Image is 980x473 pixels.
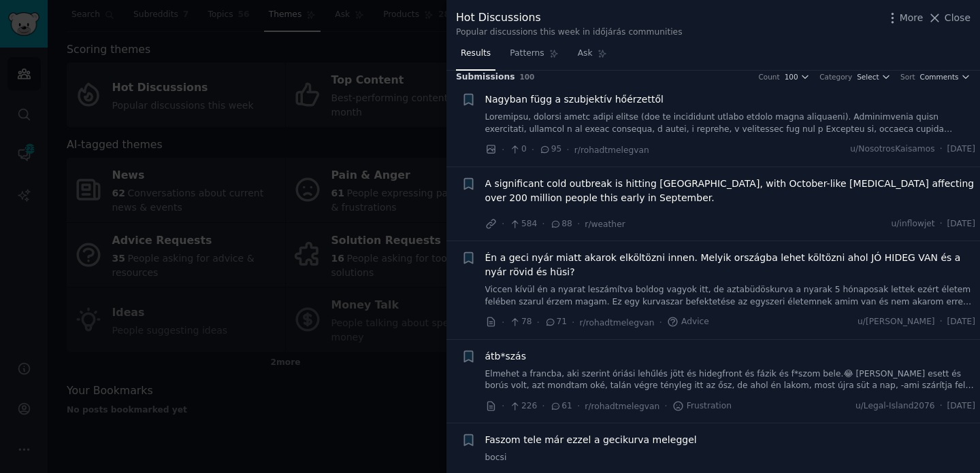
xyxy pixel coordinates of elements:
span: u/NosotrosKaisamos [850,143,934,156]
div: Sort [900,72,915,82]
span: Advice [667,316,709,328]
span: r/rohadtmelegvan [574,145,649,155]
a: bocsi [485,452,976,464]
span: · [572,315,574,330]
span: 88 [550,218,572,230]
span: 61 [550,400,572,413]
span: · [940,143,943,156]
a: Results [456,43,495,71]
span: · [532,143,534,157]
span: 71 [544,316,567,328]
span: r/weather [585,220,625,229]
span: 584 [509,218,537,230]
span: · [577,399,580,413]
a: Faszom tele már ezzel a gecikurva meleggel [485,433,697,447]
span: · [659,315,662,330]
span: Results [461,48,491,60]
button: Select [857,72,891,82]
a: átb*szás [485,349,526,364]
span: · [664,399,667,413]
span: · [940,218,943,230]
span: 78 [509,316,532,328]
span: · [542,399,544,413]
span: [DATE] [947,143,975,156]
span: · [502,399,504,413]
span: · [537,315,540,330]
span: u/inflowjet [892,218,935,230]
span: [DATE] [947,316,975,328]
span: · [566,143,569,157]
a: Loremipsu, dolorsi ametc adipi elitse (doe te incididunt utlabo etdolo magna aliquaeni). Adminimv... [485,111,976,135]
span: · [542,217,544,231]
span: Comments [920,72,959,82]
span: Ask [578,48,593,60]
span: 100 [785,72,798,82]
button: 100 [785,72,811,82]
span: 95 [539,143,561,156]
a: Ask [573,43,612,71]
a: Viccen kívül én a nyarat leszámítva boldog vagyok itt, de aztabüdöskurva a nyarak 5 hónaposak let... [485,284,976,308]
span: Submission s [456,71,515,84]
span: Patterns [510,48,544,60]
div: Count [758,72,779,82]
span: [DATE] [947,218,975,230]
div: Category [819,72,852,82]
button: More [885,11,924,25]
a: Elmehet a francba, aki szerint óriási lehűlés jött és hidegfront és fázik és f*szom bele.😂 [PERSO... [485,368,976,392]
span: · [502,143,504,157]
span: Close [945,11,970,25]
span: · [940,316,943,328]
span: 226 [509,400,537,413]
button: Close [928,11,970,25]
span: · [940,400,943,413]
a: Patterns [505,43,563,71]
span: r/rohadtmelegvan [580,318,655,328]
span: More [900,11,924,25]
span: u/[PERSON_NAME] [857,316,935,328]
span: 0 [509,143,526,156]
span: · [577,217,580,231]
a: Én a geci nyár miatt akarok elköltözni innen. Melyik országba lehet költözni ahol JÓ HIDEG VAN és... [485,251,976,279]
span: 100 [520,73,535,81]
a: A significant cold outbreak is hitting [GEOGRAPHIC_DATA], with October-like [MEDICAL_DATA] affect... [485,177,976,205]
span: [DATE] [947,400,975,413]
button: Comments [920,72,970,82]
span: Frustration [672,400,732,413]
div: Hot Discussions [456,10,683,27]
span: r/rohadtmelegvan [585,402,659,411]
span: u/Legal-Island2076 [855,400,935,413]
div: Popular discussions this week in időjárás communities [456,27,683,39]
span: Select [857,72,879,82]
span: · [502,315,504,330]
span: · [502,217,504,231]
a: Nagyban függ a szubjektív hőérzettől [485,92,664,107]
